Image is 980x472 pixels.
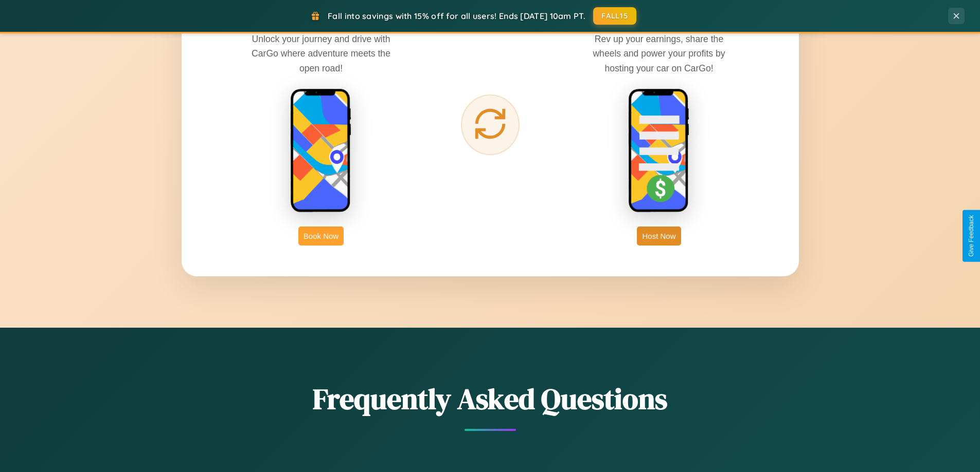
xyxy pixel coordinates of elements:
button: FALL15 [593,7,636,25]
img: rent phone [290,88,352,214]
img: host phone [628,88,690,214]
p: Unlock your journey and drive with CarGo where adventure meets the open road! [244,32,398,75]
div: Give Feedback [968,215,975,257]
h2: Frequently Asked Questions [182,379,799,419]
span: Fall into savings with 15% off for all users! Ends [DATE] 10am PT. [328,11,585,21]
button: Host Now [637,226,681,246]
button: Book Now [298,226,344,246]
p: Rev up your earnings, share the wheels and power your profits by hosting your car on CarGo! [582,32,736,75]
